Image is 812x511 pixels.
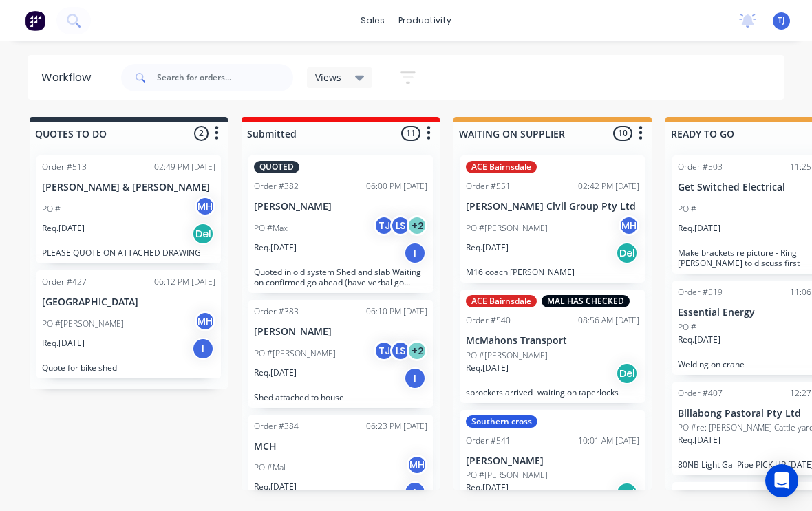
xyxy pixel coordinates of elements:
[466,335,639,347] p: McMahons Transport
[466,161,537,173] div: ACE Bairnsdale
[407,340,427,361] div: + 2
[466,349,548,362] p: PO #[PERSON_NAME]
[678,222,720,235] p: Req. [DATE]
[460,155,645,283] div: ACE BairnsdaleOrder #55102:42 PM [DATE][PERSON_NAME] Civil Group Pty LtdPO #[PERSON_NAME]MHReq.[D...
[42,362,215,373] p: Quote for bike shed
[374,215,394,236] div: TJ
[254,347,336,360] p: PO #[PERSON_NAME]
[678,203,696,215] p: PO #
[678,387,723,400] div: Order #407
[778,14,785,27] span: TJ
[254,267,427,287] p: Quoted in old system Shed and slab Waiting on confirmed go ahead (have verbal go ahead from [PERS...
[36,270,221,378] div: Order #42706:12 PM [DATE][GEOGRAPHIC_DATA]PO #[PERSON_NAME]MHReq.[DATE]IQuote for bike shed
[154,276,215,288] div: 06:12 PM [DATE]
[678,334,720,346] p: Req. [DATE]
[254,222,288,235] p: PO #Max
[254,461,286,474] p: PO #Mal
[678,286,723,298] div: Order #519
[466,362,509,374] p: Req. [DATE]
[374,340,394,361] div: TJ
[466,481,509,494] p: Req. [DATE]
[466,387,639,398] p: sprockets arrived- waiting on taperlocks
[390,340,411,361] div: LS
[466,267,639,277] p: M16 coach [PERSON_NAME]
[157,64,293,91] input: Search for orders...
[460,290,645,403] div: ACE BairnsdaleMAL HAS CHECKEDOrder #54008:56 AM [DATE]McMahons TransportPO #[PERSON_NAME]Req.[DAT...
[578,435,639,447] div: 10:01 AM [DATE]
[248,300,433,408] div: Order #38306:10 PM [DATE][PERSON_NAME]PO #[PERSON_NAME]TJLS+2Req.[DATE]IShed attached to house
[254,161,299,173] div: QUOTED
[42,182,215,193] p: [PERSON_NAME] & [PERSON_NAME]
[42,222,85,235] p: Req. [DATE]
[195,311,215,331] div: MH
[42,276,87,288] div: Order #427
[254,201,427,213] p: [PERSON_NAME]
[254,420,299,433] div: Order #384
[366,420,427,433] div: 06:23 PM [DATE]
[619,215,639,236] div: MH
[466,180,511,193] div: Order #551
[248,155,433,293] div: QUOTEDOrder #38206:00 PM [DATE][PERSON_NAME]PO #MaxTJLS+2Req.[DATE]IQuoted in old system Shed and...
[154,161,215,173] div: 02:49 PM [DATE]
[466,455,639,467] p: [PERSON_NAME]
[254,481,297,493] p: Req. [DATE]
[42,248,215,258] p: PLEASE QUOTE ON ATTACHED DRAWING
[616,482,638,504] div: Del
[404,242,426,264] div: I
[254,305,299,318] div: Order #383
[192,223,214,245] div: Del
[254,441,427,453] p: MCH
[36,155,221,263] div: Order #51302:49 PM [DATE][PERSON_NAME] & [PERSON_NAME]PO #MHReq.[DATE]DelPLEASE QUOTE ON ATTACHED...
[42,296,215,308] p: [GEOGRAPHIC_DATA]
[466,295,537,307] div: ACE Bairnsdale
[42,203,61,215] p: PO #
[466,415,537,428] div: Southern cross
[192,338,214,360] div: I
[578,180,639,193] div: 02:42 PM [DATE]
[616,242,638,264] div: Del
[42,161,87,173] div: Order #513
[616,362,638,384] div: Del
[542,295,630,307] div: MAL HAS CHECKED
[315,70,341,85] span: Views
[354,10,392,31] div: sales
[392,10,458,31] div: productivity
[466,222,548,235] p: PO #[PERSON_NAME]
[254,392,427,402] p: Shed attached to house
[366,305,427,318] div: 06:10 PM [DATE]
[254,180,299,193] div: Order #382
[42,337,85,349] p: Req. [DATE]
[366,180,427,193] div: 06:00 PM [DATE]
[678,321,696,334] p: PO #
[466,435,511,447] div: Order #541
[765,464,798,497] div: Open Intercom Messenger
[41,69,98,86] div: Workflow
[25,10,45,31] img: Factory
[466,241,509,254] p: Req. [DATE]
[195,196,215,217] div: MH
[466,314,511,327] div: Order #540
[42,318,124,330] p: PO #[PERSON_NAME]
[254,367,297,379] p: Req. [DATE]
[254,326,427,338] p: [PERSON_NAME]
[407,455,427,475] div: MH
[404,367,426,389] div: I
[407,215,427,236] div: + 2
[678,488,723,500] div: Order #488
[466,469,548,481] p: PO #[PERSON_NAME]
[678,434,720,446] p: Req. [DATE]
[404,481,426,503] div: I
[678,161,723,173] div: Order #503
[578,314,639,327] div: 08:56 AM [DATE]
[390,215,411,236] div: LS
[466,201,639,213] p: [PERSON_NAME] Civil Group Pty Ltd
[254,241,297,254] p: Req. [DATE]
